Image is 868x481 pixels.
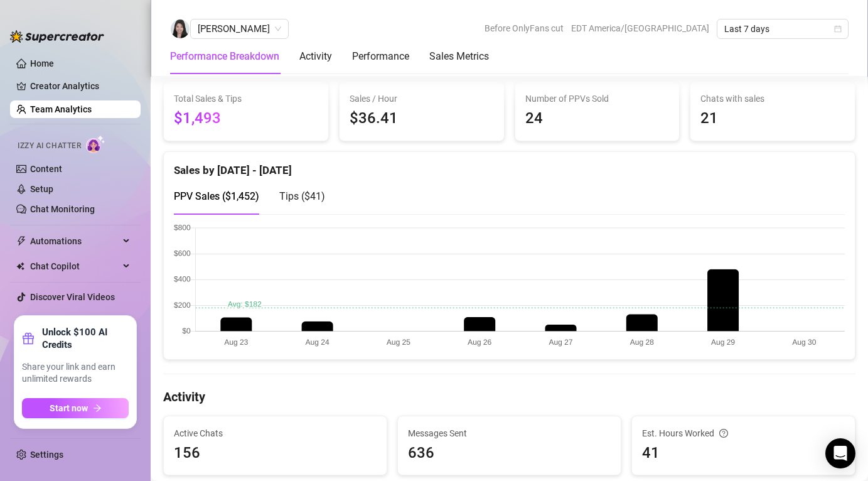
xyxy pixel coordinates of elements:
a: Settings [30,450,63,460]
a: Team Analytics [30,104,92,114]
span: 24 [525,107,670,131]
span: Share your link and earn unlimited rewards [22,361,129,386]
span: 636 [408,441,611,465]
span: Chat Copilot [30,256,119,276]
strong: Unlock $100 AI Credits [42,326,129,351]
span: arrow-right [93,404,102,413]
img: Chat Copilot [16,262,24,271]
span: Total Sales & Tips [174,92,318,105]
span: Messages Sent [408,426,611,440]
img: logo-BBDzfeDw.svg [10,30,104,43]
span: Last 7 days [724,19,841,38]
span: Tips ( $41 ) [279,190,325,202]
span: Number of PPVs Sold [525,92,670,105]
span: PPV Sales ( $1,452 ) [174,190,259,202]
span: EDT America/[GEOGRAPHIC_DATA] [571,19,709,38]
div: Sales Metrics [429,49,489,64]
div: Open Intercom Messenger [825,438,855,468]
span: Izzy AI Chatter [18,140,81,152]
span: $36.41 [350,107,494,131]
div: Est. Hours Worked [642,426,845,440]
h4: Activity [163,388,855,406]
span: Chats with sales [700,92,845,105]
span: Johaina Therese Gaspar [198,19,281,38]
img: Johaina Therese Gaspar [171,19,190,38]
span: Before OnlyFans cut [485,19,564,38]
span: gift [22,332,35,345]
div: Activity [299,49,332,64]
span: 156 [174,441,377,465]
a: Home [30,58,54,68]
div: Performance Breakdown [170,49,279,64]
a: Setup [30,184,53,194]
a: Discover Viral Videos [30,292,115,302]
span: 21 [700,107,845,131]
span: $1,493 [174,107,318,131]
span: Sales / Hour [350,92,494,105]
span: calendar [834,25,842,33]
span: Active Chats [174,426,377,440]
img: AI Chatter [86,135,105,153]
span: 41 [642,441,845,465]
span: Automations [30,231,119,251]
a: Content [30,164,62,174]
span: thunderbolt [16,236,26,246]
a: Chat Monitoring [30,204,95,214]
button: Start nowarrow-right [22,398,129,418]
div: Performance [352,49,409,64]
a: Creator Analytics [30,76,131,96]
div: Sales by [DATE] - [DATE] [174,152,845,179]
span: question-circle [719,426,728,440]
span: Start now [50,403,88,413]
